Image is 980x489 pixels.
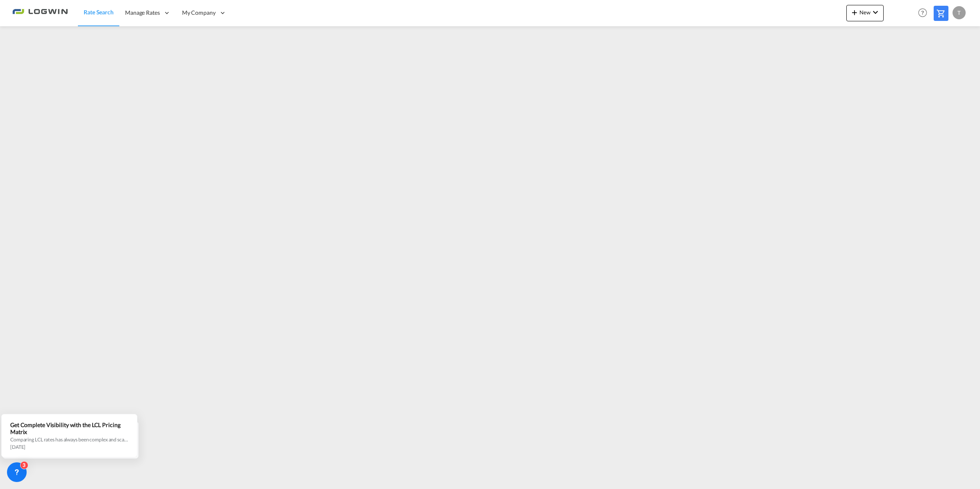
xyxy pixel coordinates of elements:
[916,6,930,20] span: Help
[953,6,966,19] div: T
[182,9,216,17] span: My Company
[916,6,934,21] div: Help
[84,9,114,16] span: Rate Search
[12,4,68,22] img: 2761ae10d95411efa20a1f5e0282d2d7.png
[846,5,884,21] button: icon-plus 400-fgNewicon-chevron-down
[850,9,880,16] span: New
[871,7,880,17] md-icon: icon-chevron-down
[125,9,160,17] span: Manage Rates
[850,7,859,17] md-icon: icon-plus 400-fg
